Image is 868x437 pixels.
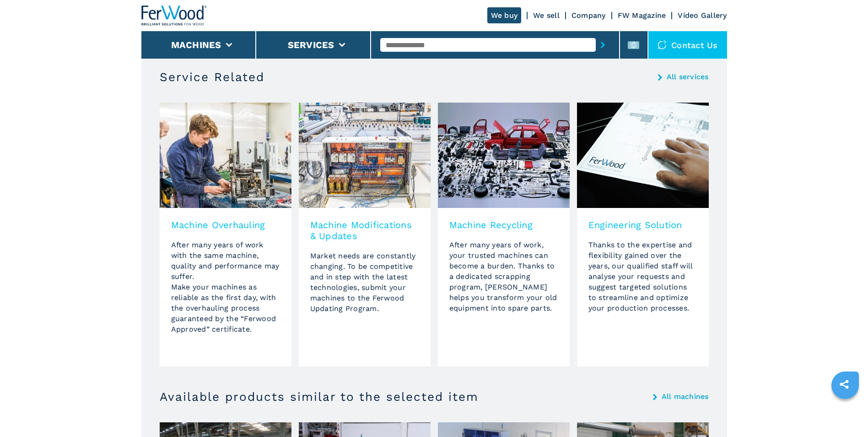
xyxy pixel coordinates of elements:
h3: Available products similar to the selected item [160,389,479,404]
button: submit-button [596,34,610,55]
span: Thanks to the expertise and flexibility gained over the years, our qualified staff will analyse y... [588,240,693,312]
a: Engineering SolutionThanks to the expertise and flexibility gained over the years, our qualified ... [577,103,709,366]
span: Market needs are constantly changing. To be competitive and in step with the latest technologies,... [310,251,416,313]
img: Ferwood [141,5,207,26]
button: Services [288,39,334,50]
a: Video Gallery [678,11,727,20]
h3: Service Related [160,70,264,84]
button: Machines [171,39,221,50]
div: Contact us [648,31,727,59]
a: We sell [533,11,560,20]
a: Machine OverhaulingAfter many years of work with the same machine, quality and performance may su... [160,103,291,366]
a: Machine RecyclingAfter many years of work, your trusted machines can become a burden. Thanks to a... [438,103,570,366]
img: image [577,103,709,208]
h3: Engineering Solution [588,219,697,230]
a: All services [667,73,709,81]
a: All machines [662,393,709,400]
h3: Machine Modifications & Updates [310,219,419,241]
a: Machine Modifications & UpdatesMarket needs are constantly changing. To be competitive and in ste... [299,103,431,366]
img: image [299,103,431,208]
h3: Machine Overhauling [171,219,280,230]
img: Contact us [658,40,667,49]
span: After many years of work, your trusted machines can become a burden. Thanks to a dedicated scrapp... [449,240,557,312]
span: After many years of work with the same machine, quality and performance may suffer. Make your mac... [171,240,280,333]
a: sharethis [833,373,856,396]
a: Company [571,11,606,20]
img: image [438,103,570,208]
h3: Machine Recycling [449,219,558,230]
iframe: Chat [829,396,861,430]
a: We buy [487,7,522,23]
img: image [160,103,291,208]
a: FW Magazine [618,11,666,20]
